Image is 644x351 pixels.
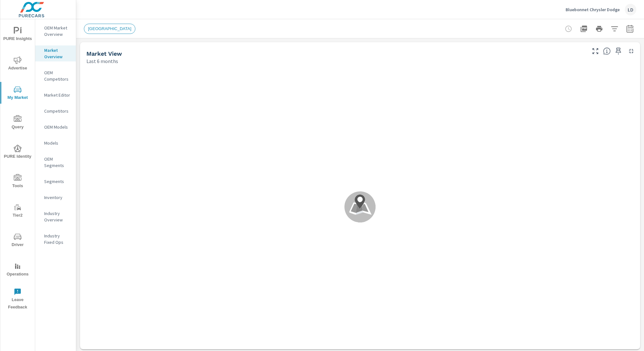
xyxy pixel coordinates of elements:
[2,203,33,219] span: Tier2
[44,69,71,82] p: OEM Competitors
[593,22,606,35] button: Print Report
[44,210,71,223] p: Industry Overview
[35,45,76,61] div: Market Overview
[44,140,71,146] p: Models
[603,47,611,55] span: Understand by postal code where vehicles are selling. [Source: Market registration data from thir...
[35,23,76,39] div: OEM Market Overview
[626,46,636,56] button: Minimize Widget
[2,288,33,311] span: Leave Feedback
[44,233,71,245] p: Industry Fixed Ops
[44,47,71,60] p: Market Overview
[2,115,33,131] span: Query
[566,7,620,12] p: Bluebonnet Chrysler Dodge
[44,124,71,130] p: OEM Models
[86,57,118,65] p: Last 6 months
[2,86,33,101] span: My Market
[2,27,33,43] span: PURE Insights
[35,68,76,84] div: OEM Competitors
[44,156,71,169] p: OEM Segments
[44,194,71,201] p: Inventory
[577,22,590,35] button: "Export Report to PDF"
[0,19,35,314] div: nav menu
[35,209,76,225] div: Industry Overview
[590,46,600,56] button: Make Fullscreen
[2,233,33,249] span: Driver
[35,106,76,116] div: Competitors
[35,231,76,247] div: Industry Fixed Ops
[2,262,33,278] span: Operations
[86,50,122,57] h5: Market View
[2,56,33,72] span: Advertise
[2,145,33,160] span: PURE Identity
[613,46,624,56] span: Save this to your personalized report
[35,122,76,132] div: OEM Models
[44,92,71,98] p: Market Editor
[2,174,33,190] span: Tools
[625,4,636,15] div: LD
[44,178,71,185] p: Segments
[84,26,135,31] span: [GEOGRAPHIC_DATA]
[35,193,76,202] div: Inventory
[44,108,71,114] p: Competitors
[35,154,76,170] div: OEM Segments
[35,138,76,148] div: Models
[35,177,76,186] div: Segments
[35,90,76,100] div: Market Editor
[624,22,636,35] button: Select Date Range
[44,25,71,37] p: OEM Market Overview
[608,22,621,35] button: Apply Filters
